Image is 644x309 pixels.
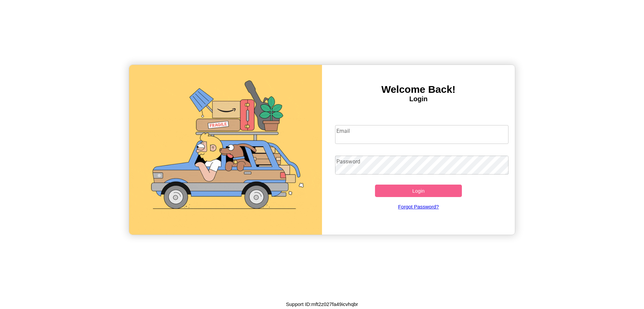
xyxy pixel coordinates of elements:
[332,197,505,216] a: Forgot Password?
[375,185,462,197] button: Login
[322,84,515,95] h3: Welcome Back!
[129,65,322,235] img: gif
[286,300,358,309] p: Support ID: mft2z027fa49icvhqbr
[322,95,515,103] h4: Login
